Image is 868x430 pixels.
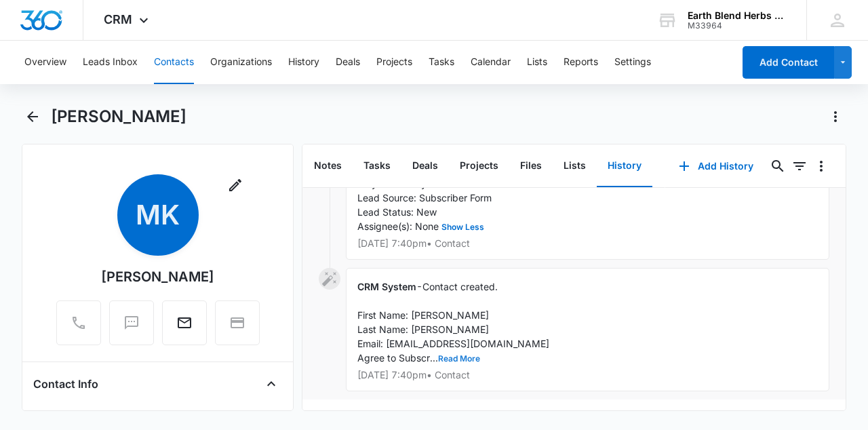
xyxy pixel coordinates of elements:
[825,106,846,128] button: Actions
[789,155,810,177] button: Filters
[376,41,412,84] button: Projects
[22,106,43,128] button: Back
[357,239,818,248] p: [DATE] 7:40pm • Contact
[162,300,207,345] button: Email
[357,281,549,364] span: Contact created. First Name: [PERSON_NAME] Last Name: [PERSON_NAME] Email: [EMAIL_ADDRESS][DOMAIN...
[564,41,598,84] button: Reports
[117,174,199,256] span: MK
[767,155,789,177] button: Search...
[336,41,360,84] button: Deals
[24,41,66,84] button: Overview
[33,376,98,392] h4: Contact Info
[346,268,829,391] div: -
[438,355,480,363] button: Read More
[162,321,207,333] a: Email
[154,41,194,84] button: Contacts
[527,41,547,84] button: Lists
[104,12,132,26] span: CRM
[303,145,353,187] button: Notes
[597,145,652,187] button: History
[743,46,834,79] button: Add Contact
[429,41,454,84] button: Tasks
[688,10,787,21] div: account name
[210,41,272,84] button: Organizations
[101,267,214,287] div: [PERSON_NAME]
[810,155,832,177] button: Overflow Menu
[353,145,401,187] button: Tasks
[688,21,787,31] div: account id
[51,106,186,127] h1: [PERSON_NAME]
[509,145,553,187] button: Files
[439,223,487,231] button: Show Less
[357,370,818,380] p: [DATE] 7:40pm • Contact
[288,41,319,84] button: History
[665,150,767,182] button: Add History
[357,281,416,292] span: CRM System
[553,145,597,187] button: Lists
[614,41,651,84] button: Settings
[401,145,449,187] button: Deals
[449,145,509,187] button: Projects
[83,41,138,84] button: Leads Inbox
[260,373,282,395] button: Close
[471,41,511,84] button: Calendar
